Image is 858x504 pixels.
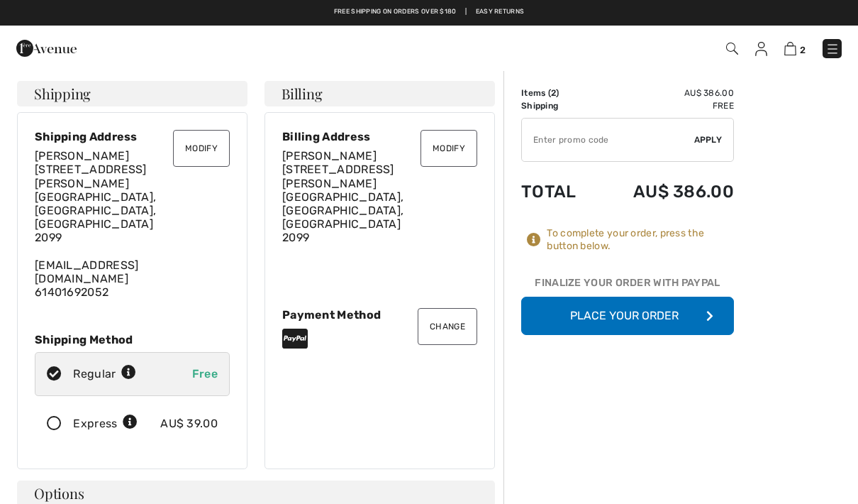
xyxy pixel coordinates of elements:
[282,163,403,244] span: [STREET_ADDRESS][PERSON_NAME] [GEOGRAPHIC_DATA], [GEOGRAPHIC_DATA], [GEOGRAPHIC_DATA] 2099
[192,367,218,380] span: Free
[726,43,738,55] img: Search
[35,163,156,244] span: [STREET_ADDRESS][PERSON_NAME] [GEOGRAPHIC_DATA], [GEOGRAPHIC_DATA], [GEOGRAPHIC_DATA] 2099
[755,42,767,56] img: My Info
[521,99,596,112] td: Shipping
[784,40,806,57] a: 2
[282,130,477,143] div: Billing Address
[334,7,457,17] a: Free shipping on orders over $180
[784,42,796,55] img: Shopping Bag
[547,227,734,253] div: To complete your order, press the button below.
[551,88,556,98] span: 2
[476,7,525,17] a: Easy Returns
[35,149,230,299] div: [EMAIL_ADDRESS][DOMAIN_NAME] 61401692052
[282,308,477,322] div: Payment Method
[73,415,138,432] div: Express
[694,133,723,146] span: Apply
[16,34,77,62] img: 1ère Avenue
[521,275,734,297] div: Finalize Your Order with PayPal
[596,99,734,112] td: Free
[522,119,694,161] input: Promo code
[73,366,136,383] div: Regular
[596,87,734,99] td: AU$ 386.00
[34,87,91,101] span: Shipping
[521,297,734,335] button: Place Your Order
[160,415,218,432] div: AU$ 39.00
[282,87,322,101] span: Billing
[465,7,467,17] span: |
[35,333,230,346] div: Shipping Method
[825,42,840,56] img: Menu
[35,130,230,143] div: Shipping Address
[800,45,806,55] span: 2
[521,168,596,216] td: Total
[418,308,477,345] button: Change
[16,40,77,54] a: 1ère Avenue
[173,130,230,167] button: Modify
[282,149,377,163] span: [PERSON_NAME]
[420,130,477,167] button: Modify
[596,168,734,216] td: AU$ 386.00
[521,87,596,99] td: Items ( )
[35,149,129,163] span: [PERSON_NAME]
